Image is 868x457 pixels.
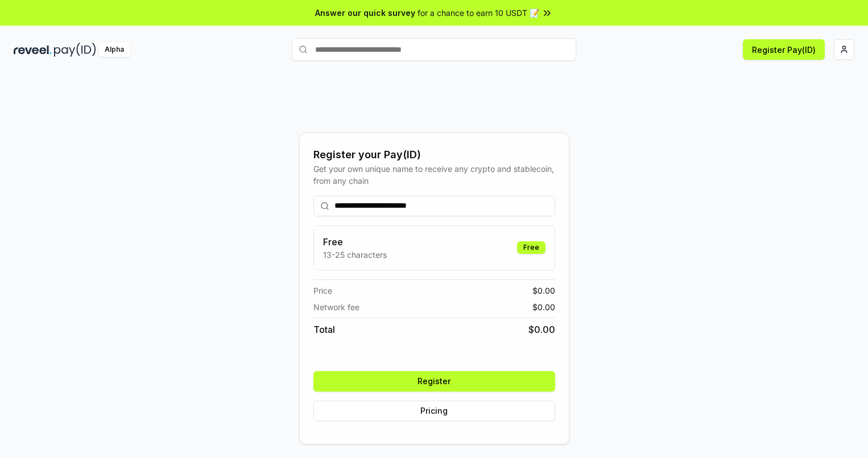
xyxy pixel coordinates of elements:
[313,147,555,163] div: Register your Pay(ID)
[54,43,96,57] img: pay_id
[532,301,555,313] span: $ 0.00
[323,249,387,261] p: 13-25 characters
[313,323,335,336] span: Total
[98,43,130,57] div: Alpha
[313,163,555,187] div: Get your own unique name to receive any crypto and stablecoin, from any chain
[532,285,555,297] span: $ 0.00
[313,401,555,421] button: Pricing
[315,7,415,19] span: Answer our quick survey
[418,7,539,19] span: for a chance to earn 10 USDT 📝
[313,285,332,297] span: Price
[313,371,555,392] button: Register
[323,235,387,249] h3: Free
[517,241,545,254] div: Free
[528,323,555,336] span: $ 0.00
[313,301,359,313] span: Network fee
[743,39,825,60] button: Register Pay(ID)
[14,43,52,57] img: reveel_dark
